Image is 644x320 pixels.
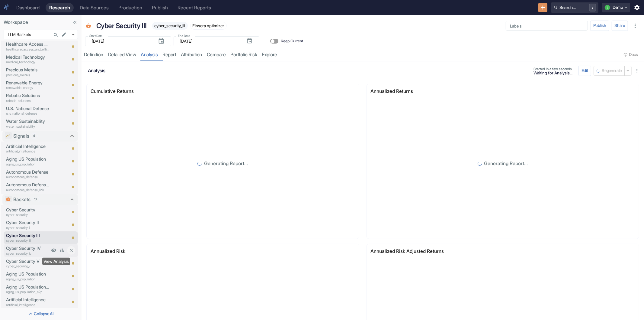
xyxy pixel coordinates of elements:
[50,246,58,255] a: View Preview
[152,5,168,11] div: Publish
[16,5,40,11] div: Dashboard
[228,49,260,61] a: Portfolio Risk
[49,5,70,11] div: Research
[91,248,135,255] p: Annualized Risk
[6,105,50,116] a: U.S. National Defenseu_s_national_defense
[13,3,43,12] a: Dashboard
[6,60,50,65] p: medical_technology
[6,212,50,217] p: cyber_security
[69,82,74,88] svg: Close item
[71,18,79,27] button: Collapse Sidebar
[6,80,50,90] a: Renewable Energyrenewable_energy
[2,131,78,142] div: Signals4
[6,181,50,188] p: Autonomous Defense Link
[69,273,74,279] svg: Close item
[341,247,346,256] div: Set Full Width
[69,121,74,126] svg: Close item
[46,3,74,12] a: Research
[6,85,50,90] p: renewable_energy
[6,41,50,47] p: Healthcare Access and Efficiency
[118,5,142,11] div: Production
[69,108,74,113] svg: Close item
[6,232,50,243] a: Cyber Security IIIcyber_security_iii
[533,67,572,72] span: Started in a few seconds
[6,92,50,99] p: Robotic Solutions
[69,44,74,49] svg: Close item
[95,19,149,33] div: Cyber Security III
[349,88,355,95] svg: View in fullscreen
[4,30,78,39] div: LLM Baskets
[178,34,190,38] label: End Date
[6,284,50,295] a: Aging US Population | E2Paging_us_population_e2p
[605,5,610,10] div: L
[2,194,78,205] div: Baskets17
[371,248,453,255] p: Annualized Risk Adjusted Returns
[80,5,109,11] div: Data Sources
[533,71,572,75] span: Waiting for Analysis...
[69,235,74,240] svg: Close item
[281,38,303,44] span: Keep Current
[6,302,50,308] p: artificial_intelligence
[69,286,74,292] svg: Close item
[31,133,37,139] span: 4
[6,207,50,217] a: Cyber Securitycyber_security
[191,23,226,28] span: Finsera optimizer
[69,299,74,305] svg: Close item
[602,3,630,12] button: LDemo
[6,156,50,167] a: Aging US Populationaging_us_population
[174,3,215,12] a: Recent Reports
[86,23,91,30] span: Basket
[60,30,68,39] button: edit
[6,219,50,230] a: Cyber Security IIcyber_security_ii
[1,309,80,319] button: Collapse All
[69,248,74,253] svg: Close item
[629,248,635,255] svg: View in fullscreen
[96,21,147,31] p: Cyber Security III
[6,181,50,192] a: Autonomous Defense Linkautonomous_defense_link
[58,246,66,255] a: View Analysis
[6,54,50,65] a: Medical Technologymedical_technology
[6,80,50,86] p: Renewable Energy
[621,87,626,96] div: Set Full Width
[371,88,423,95] p: Annualized Returns
[180,36,242,46] input: yyyy-mm-dd
[6,124,50,129] p: water_sustainability
[152,23,188,28] span: cyber_security_iii
[91,88,143,95] p: Cumulative Returns
[69,209,74,215] svg: Close item
[106,49,139,61] a: detailed view
[6,271,50,277] p: Aging US Population
[88,68,530,73] h6: Analysis
[69,158,74,164] svg: Close item
[6,238,50,243] p: cyber_security_iii
[6,143,50,154] a: Artificial Intelligenceartificial_intelligence
[6,258,50,265] p: Cyber Security V
[621,247,626,256] div: Set Full Width
[6,118,50,129] a: Water Sustainabilitywater_sustainability
[6,118,50,125] p: Water Sustainability
[6,232,50,239] p: Cyber Security III
[52,31,60,39] button: Search in Workspace...
[69,57,74,62] svg: Close item
[115,3,146,12] a: Production
[178,5,211,11] div: Recent Reports
[551,2,598,13] button: Search.../
[69,95,74,101] svg: Close item
[82,49,644,61] div: resource tabs
[578,66,591,76] button: config
[341,87,346,96] div: Set Full Width
[89,34,103,38] label: Start Date
[148,3,171,12] a: Publish
[6,289,50,295] p: aging_us_population_e2p
[6,98,50,103] p: robotic_solutions
[629,88,635,95] svg: View in fullscreen
[260,49,280,61] a: Explore
[6,188,50,193] p: autonomous_defense_link
[349,248,355,255] svg: View in fullscreen
[6,219,50,226] p: Cyber Security II
[42,258,70,265] div: View Analysis
[4,19,78,26] p: Workspace
[6,54,50,60] p: Medical Technology
[6,149,50,154] p: artificial_intelligence
[69,146,74,151] svg: Close item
